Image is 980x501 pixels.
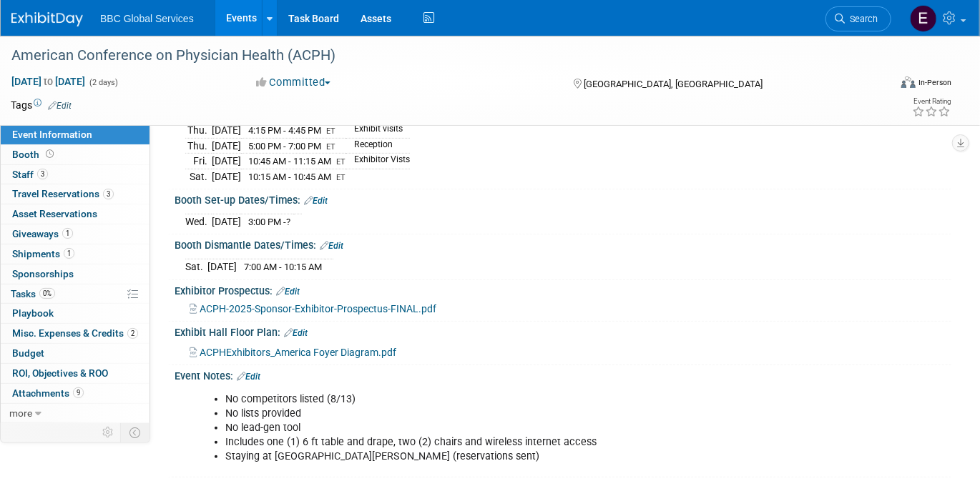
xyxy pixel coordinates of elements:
[1,264,150,284] a: Sponsorships
[346,123,410,139] td: Exhibit visits
[1,304,150,323] a: Playbook
[121,423,150,442] td: Toggle Event Tabs
[200,303,436,314] span: ACPH-2025-Sponsor-Exhibitor-Prospectus-FINAL.pdf
[12,169,48,180] span: Staff
[39,288,55,299] span: 0%
[304,196,328,206] a: Edit
[237,372,260,382] a: Edit
[813,74,951,96] div: Event Format
[12,228,73,239] span: Giveaways
[190,303,436,314] a: ACPH-2025-Sponsor-Exhibitor-Prospectus-FINAL.pdf
[912,98,951,105] div: Event Rating
[244,262,322,272] span: 7:00 AM - 10:15 AM
[1,145,150,164] a: Booth
[175,365,951,384] div: Event Notes:
[41,76,55,87] span: to
[225,392,792,407] li: No competitors listed (8/13)
[326,127,335,136] span: ET
[73,387,84,398] span: 9
[336,157,346,167] span: ET
[1,344,150,363] a: Budget
[37,169,48,179] span: 3
[185,169,212,184] td: Sat.
[11,12,83,26] img: ExhibitDay
[248,141,321,152] span: 5:00 PM - 7:00 PM
[175,280,951,299] div: Exhibitor Prospectus:
[185,259,207,274] td: Sat.
[175,234,951,253] div: Booth Dismantle Dates/Times:
[825,6,891,31] a: Search
[845,14,878,24] span: Search
[12,248,74,259] span: Shipments
[12,149,57,160] span: Booth
[212,154,241,169] td: [DATE]
[212,138,241,154] td: [DATE]
[1,204,150,224] a: Asset Reservations
[248,217,290,227] span: 3:00 PM -
[100,13,194,24] span: BBC Global Services
[127,328,138,339] span: 2
[12,188,114,199] span: Travel Reservations
[1,244,150,264] a: Shipments1
[6,43,871,69] div: American Conference on Physician Health (ACPH)
[1,324,150,343] a: Misc. Expenses & Credits2
[12,347,44,359] span: Budget
[12,367,108,379] span: ROI, Objectives & ROO
[12,129,92,140] span: Event Information
[64,248,74,259] span: 1
[1,284,150,304] a: Tasks0%
[212,214,241,229] td: [DATE]
[1,125,150,144] a: Event Information
[11,75,86,88] span: [DATE] [DATE]
[584,79,763,89] span: [GEOGRAPHIC_DATA], [GEOGRAPHIC_DATA]
[284,328,308,338] a: Edit
[9,407,32,419] span: more
[320,241,343,251] a: Edit
[12,208,97,219] span: Asset Reservations
[336,173,346,182] span: ET
[12,268,74,279] span: Sponsorships
[190,347,396,358] a: ACPHExhibitors_America Foyer Diagram.pdf
[346,154,410,169] td: Exhibitor Vists
[207,259,237,274] td: [DATE]
[185,138,212,154] td: Thu.
[1,184,150,204] a: Travel Reservations3
[251,75,336,90] button: Committed
[225,435,792,450] li: Includes one (1) 6 ft table and drape, two (2) chairs and wireless internet access
[248,172,331,182] span: 10:15 AM - 10:45 AM
[175,189,951,208] div: Booth Set-up Dates/Times:
[12,387,84,399] span: Attachments
[225,450,792,464] li: Staying at [GEOGRAPHIC_DATA][PERSON_NAME] (reservations sent)
[185,154,212,169] td: Fri.
[225,421,792,435] li: No lead-gen tool
[48,101,72,111] a: Edit
[185,214,212,229] td: Wed.
[1,165,150,184] a: Staff3
[910,5,937,32] img: Ethan Denkensohn
[901,76,916,88] img: Format-Inperson.png
[96,423,121,442] td: Personalize Event Tab Strip
[346,138,410,154] td: Reception
[88,78,118,87] span: (2 days)
[185,123,212,139] td: Thu.
[276,287,300,297] a: Edit
[225,407,792,421] li: No lists provided
[1,404,150,423] a: more
[11,98,72,112] td: Tags
[1,364,150,383] a: ROI, Objectives & ROO
[43,149,57,159] span: Booth not reserved yet
[200,347,396,358] span: ACPHExhibitors_America Foyer Diagram.pdf
[212,169,241,184] td: [DATE]
[326,142,335,152] span: ET
[1,224,150,244] a: Giveaways1
[103,189,114,199] span: 3
[62,228,73,239] span: 1
[918,77,951,88] div: In-Person
[12,327,138,339] span: Misc. Expenses & Credits
[212,123,241,139] td: [DATE]
[248,156,331,167] span: 10:45 AM - 11:15 AM
[12,307,54,319] span: Playbook
[1,384,150,403] a: Attachments9
[286,217,290,227] span: ?
[11,288,55,299] span: Tasks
